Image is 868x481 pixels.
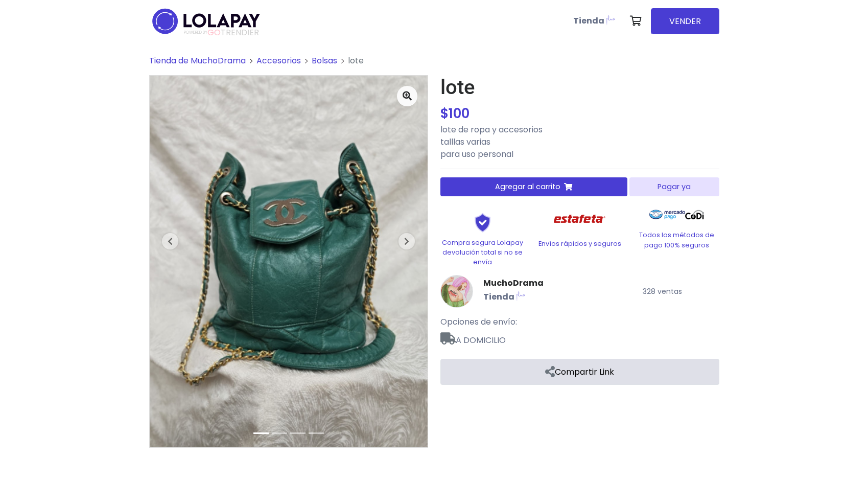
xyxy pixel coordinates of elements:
[483,277,544,289] a: MuchoDrama
[514,289,527,302] img: Lolapay Plus
[440,124,719,161] p: lote de ropa y accesorios talllas varias para uso personal
[629,177,719,196] button: Pagar ya
[149,5,263,37] img: logo
[440,359,719,385] a: Compartir Link
[149,55,719,75] nav: breadcrumb
[440,177,628,196] button: Agregar al carrito
[440,275,473,308] img: MuchoDrama
[256,55,301,66] a: Accesorios
[207,27,221,38] span: GO
[651,8,719,34] a: VENDER
[483,291,514,303] b: Tienda
[495,181,560,192] span: Agregar al carrito
[184,30,207,35] span: POWERED BY
[312,55,337,66] a: Bolsas
[635,230,719,249] p: Todos los métodos de pago 100% seguros
[440,104,719,124] div: $
[449,104,470,123] span: 100
[685,204,704,225] img: Codi Logo
[440,75,719,100] h1: lote
[440,238,525,267] p: Compra segura Lolapay devolución total si no se envía
[573,15,604,27] b: Tienda
[184,28,259,37] span: TRENDIER
[643,286,682,296] small: 328 ventas
[457,213,508,232] img: Shield
[150,76,428,447] img: medium_1758835096008.jpeg
[348,55,364,66] span: lote
[546,204,614,234] img: Estafeta Logo
[149,55,246,66] a: Tienda de MuchoDrama
[440,316,517,328] span: Opciones de envío:
[537,239,622,248] p: Envíos rápidos y seguros
[649,204,686,225] img: Mercado Pago Logo
[440,328,719,347] span: A DOMICILIO
[604,13,617,26] img: Lolapay Plus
